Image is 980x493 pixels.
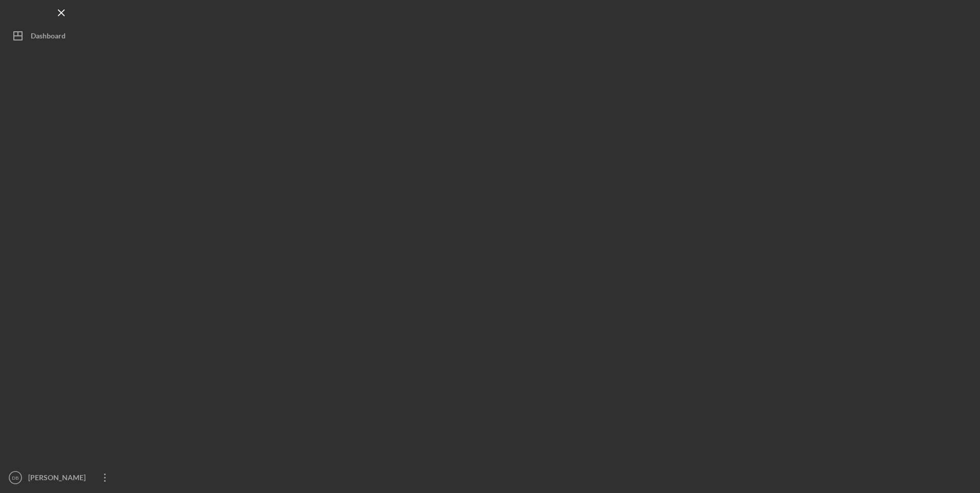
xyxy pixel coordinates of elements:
[12,475,18,481] text: DB
[5,26,118,46] button: Dashboard
[26,467,92,490] div: [PERSON_NAME]
[5,467,118,488] button: DB[PERSON_NAME]
[31,26,66,49] div: Dashboard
